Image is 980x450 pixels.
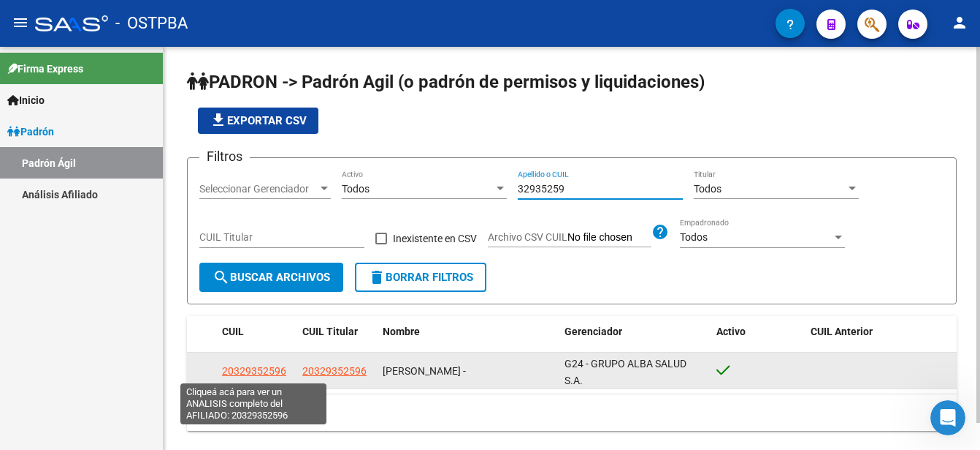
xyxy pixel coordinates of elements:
iframe: Intercom live chat [930,400,965,435]
button: Borrar Filtros [355,263,486,292]
span: 20329352596 [302,365,367,377]
div: 1 total [187,394,957,431]
input: Archivo CSV CUIL [567,231,651,244]
datatable-header-cell: Gerenciador [559,316,711,348]
mat-icon: help [651,223,669,241]
mat-icon: search [213,269,230,286]
span: CUIL Titular [302,326,358,337]
button: Buscar Archivos [199,263,343,292]
span: Activo [716,326,746,337]
datatable-header-cell: Nombre [377,316,559,348]
span: Archivo CSV CUIL [488,231,567,243]
span: 20329352596 [222,365,286,377]
span: - OSTPBA [115,7,188,40]
span: Inexistente en CSV [393,230,477,247]
span: Todos [680,231,708,243]
span: Nombre [383,326,420,337]
span: Todos [694,183,721,195]
datatable-header-cell: CUIL Anterior [805,316,957,348]
span: Exportar CSV [210,114,307,127]
datatable-header-cell: CUIL Titular [296,316,377,348]
span: CUIL Anterior [811,326,873,337]
span: Todos [342,183,370,195]
span: Seleccionar Gerenciador [199,183,318,195]
span: Padrón [7,124,54,140]
span: Borrar Filtros [368,271,473,284]
span: Buscar Archivos [213,271,330,284]
datatable-header-cell: CUIL [216,316,296,348]
span: Firma Express [7,61,83,77]
button: Exportar CSV [198,108,318,134]
span: Gerenciador [564,326,622,337]
h3: Filtros [199,146,250,167]
mat-icon: file_download [210,111,227,129]
mat-icon: person [951,14,968,31]
span: Inicio [7,92,45,108]
span: CUIL [222,326,244,337]
mat-icon: delete [368,269,386,286]
datatable-header-cell: Activo [711,316,805,348]
mat-icon: menu [12,14,29,31]
span: [PERSON_NAME] - [383,365,466,377]
span: PADRON -> Padrón Agil (o padrón de permisos y liquidaciones) [187,72,705,92]
span: G24 - GRUPO ALBA SALUD S.A. [564,358,686,386]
